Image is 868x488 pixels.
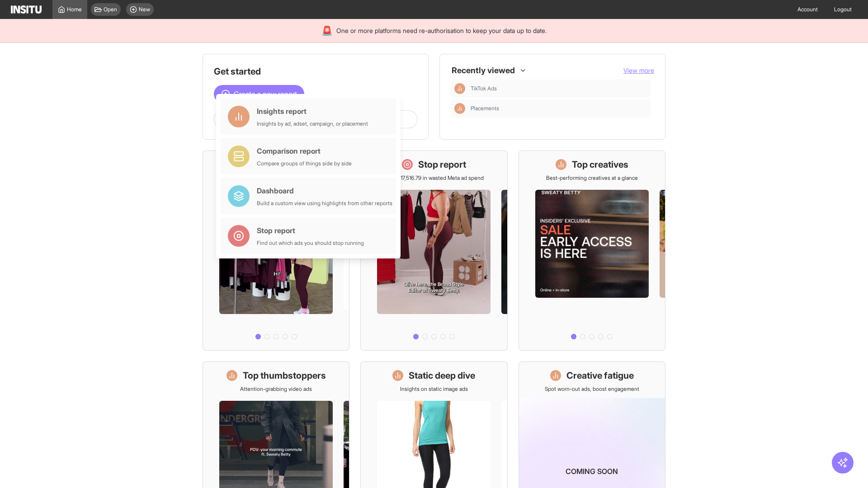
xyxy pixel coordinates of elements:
h1: Stop report [418,158,466,171]
p: Save £17,516.79 in wasted Meta ad spend [384,174,484,182]
div: Insights report [257,106,368,117]
h1: Get started [214,65,417,78]
div: 🚨 [321,24,333,37]
div: Find out which ads you should stop running [257,239,364,247]
h1: Static deep dive [409,369,475,382]
span: Home [67,6,82,13]
button: View more [623,66,654,75]
span: One or more platforms need re-authorisation to keep your data up to date. [336,26,547,35]
a: Stop reportSave £17,516.79 in wasted Meta ad spend [360,150,507,351]
div: Stop report [257,225,364,236]
img: Logo [11,5,42,14]
a: Top creativesBest-performing creatives at a glance [519,150,665,351]
div: Dashboard [257,185,392,196]
span: TikTok Ads [471,85,497,92]
p: Insights on static image ads [400,385,468,393]
div: Comparison report [257,145,352,156]
span: TikTok Ads [471,85,647,92]
h1: Top thumbstoppers [243,369,326,382]
div: Build a custom view using highlights from other reports [257,200,392,207]
a: What's live nowSee all active ads instantly [203,150,349,351]
span: Placements [471,105,499,112]
span: View more [623,66,654,74]
div: Compare groups of things side by side [257,160,352,167]
div: Insights [454,83,465,94]
span: Placements [471,105,647,112]
button: Create a new report [214,85,304,103]
span: New [139,6,150,13]
p: Attention-grabbing video ads [240,385,312,393]
span: Open [104,6,117,13]
h1: Top creatives [572,158,628,171]
p: Best-performing creatives at a glance [546,174,638,182]
span: Create a new report [234,89,297,99]
div: Insights by ad, adset, campaign, or placement [257,120,368,127]
div: Insights [454,103,465,114]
